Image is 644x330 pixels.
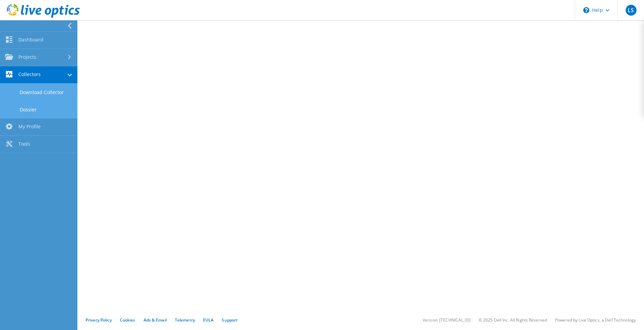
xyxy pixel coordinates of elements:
a: Telemetry [175,317,195,323]
a: EULA [203,317,214,323]
a: Support [222,317,238,323]
li: Powered by Live Optics, a Dell Technology [555,317,636,323]
a: Privacy Policy [86,317,112,323]
a: Cookies [120,317,135,323]
span: LS [626,5,637,16]
li: Version: [TECHNICAL_ID] [423,317,471,323]
svg: \n [583,7,589,13]
a: Ads & Email [144,317,167,323]
li: © 2025 Dell Inc. All Rights Reserved [479,317,547,323]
